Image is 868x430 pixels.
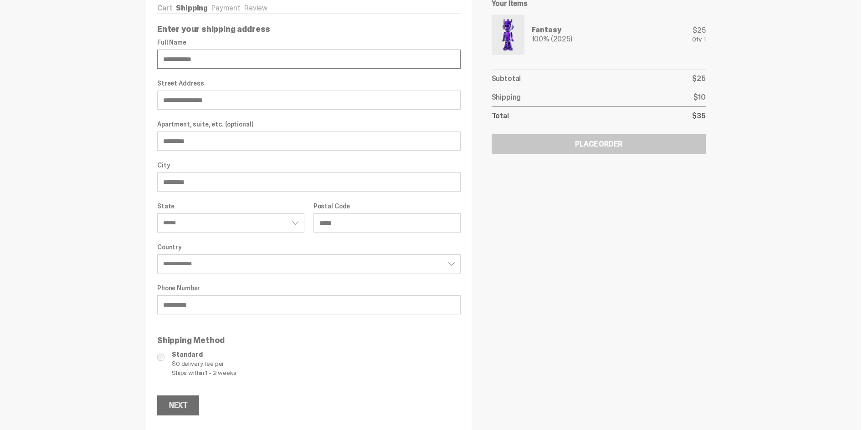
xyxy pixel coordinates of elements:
[492,112,509,120] p: Total
[692,75,706,82] p: $25
[492,75,521,82] p: Subtotal
[157,3,172,13] a: Cart
[157,336,461,344] p: Shipping Method
[692,36,706,42] div: Qty: 1
[532,26,572,34] div: Fantasy
[693,94,706,101] p: $10
[172,359,461,368] span: $0 delivery fee per
[157,80,461,87] label: Street Address
[532,35,572,43] div: 100% (2025)
[157,25,461,33] p: Enter your shipping address
[172,350,461,359] span: Standard
[157,162,461,169] label: City
[692,112,706,120] p: $35
[176,3,208,13] a: Shipping
[157,202,304,210] label: State
[493,16,523,53] img: Yahoo-HG---1.png
[492,94,521,101] p: Shipping
[172,368,461,377] span: Ships within 1 - 2 weeks
[157,39,461,46] label: Full Name
[157,243,461,251] label: Country
[492,134,706,154] button: Place Order
[169,402,187,409] div: Next
[157,121,461,128] label: Apartment, suite, etc. (optional)
[575,141,622,148] div: Place Order
[157,284,461,292] label: Phone Number
[692,27,706,34] div: $25
[157,395,199,415] button: Next
[313,202,461,210] label: Postal Code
